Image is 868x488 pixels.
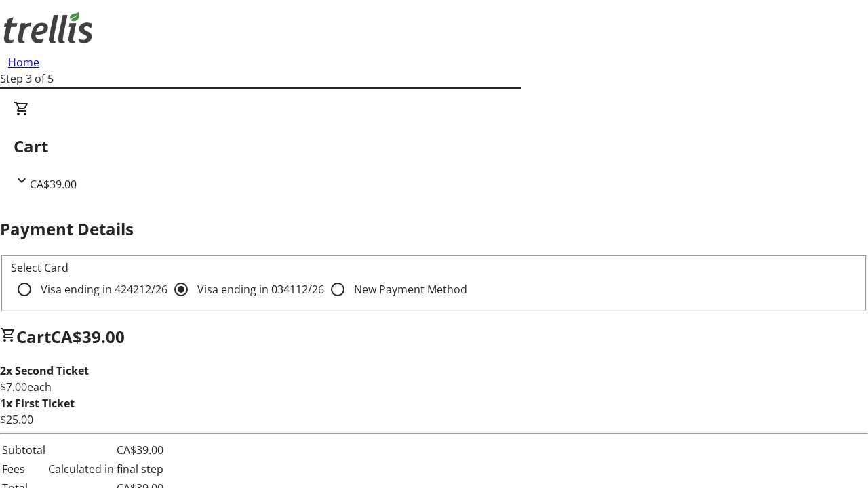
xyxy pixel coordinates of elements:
[296,282,324,297] span: 12/26
[47,460,164,478] td: Calculated in final step
[51,325,125,348] span: CA$39.00
[14,134,854,159] h2: Cart
[47,441,164,459] td: CA$39.00
[139,282,167,297] span: 12/26
[11,260,857,276] div: Select Card
[351,281,467,298] label: New Payment Method
[197,282,324,297] span: Visa ending in 0341
[1,441,46,459] td: Subtotal
[30,177,77,192] span: CA$39.00
[1,460,46,478] td: Fees
[14,100,854,192] div: CartCA$39.00
[16,325,51,348] span: Cart
[41,282,167,297] span: Visa ending in 4242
